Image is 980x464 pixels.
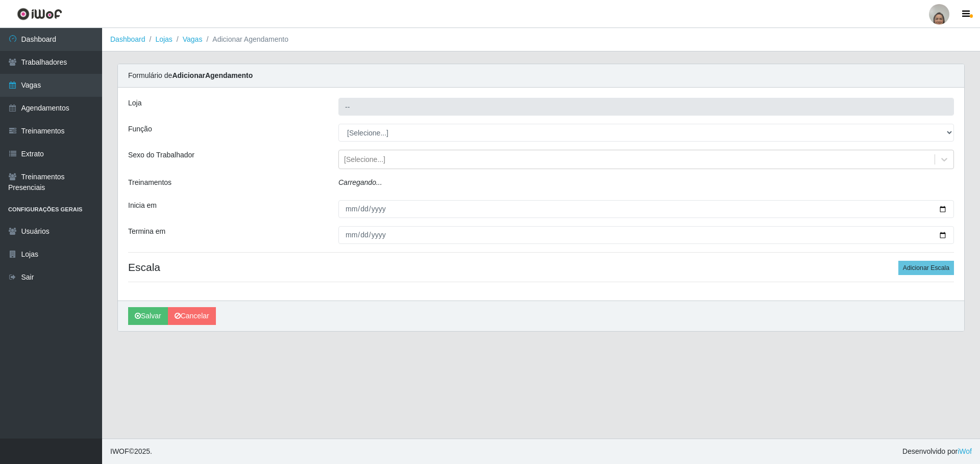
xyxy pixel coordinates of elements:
[183,35,203,43] a: Vagas
[338,200,954,218] input: 00/00/0000
[172,71,253,79] strong: Adicionar Agendamento
[338,178,382,186] i: Carregando...
[128,177,171,188] label: Treinamentos
[128,307,168,325] button: Salvar
[902,446,972,457] span: Desenvolvido por
[128,98,141,108] label: Loja
[202,34,288,45] li: Adicionar Agendamento
[128,150,194,160] label: Sexo do Trabalhador
[168,307,216,325] a: Cancelar
[128,124,152,134] label: Função
[128,226,165,237] label: Termina em
[110,446,152,457] span: © 2025 .
[128,261,954,274] h4: Escala
[118,64,964,88] div: Formulário de
[102,28,980,51] nav: breadcrumb
[110,35,145,43] a: Dashboard
[110,447,129,455] span: IWOF
[17,8,62,20] img: CoreUI Logo
[128,200,157,211] label: Inicia em
[344,154,385,165] div: [Selecione...]
[898,261,954,275] button: Adicionar Escala
[958,447,972,455] a: iWof
[338,226,954,244] input: 00/00/0000
[155,35,172,43] a: Lojas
